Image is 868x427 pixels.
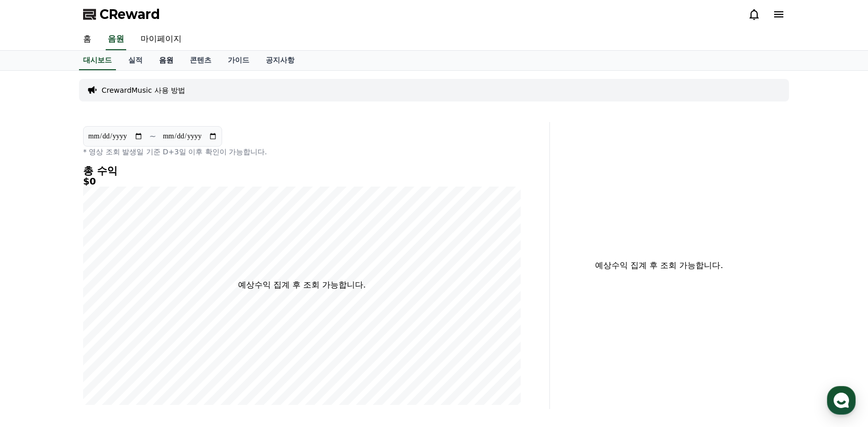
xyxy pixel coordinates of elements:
p: 예상수익 집계 후 조회 가능합니다. [238,279,366,291]
a: 대시보드 [79,51,116,70]
span: 설정 [159,340,171,349]
a: 마이페이지 [132,29,190,50]
a: CReward [83,6,160,23]
span: 대화 [94,341,106,349]
h5: $0 [83,176,521,187]
a: 설정 [132,325,197,351]
p: * 영상 조회 발생일 기준 D+3일 이후 확인이 가능합니다. [83,147,521,157]
a: 홈 [75,29,100,50]
p: 예상수익 집계 후 조회 가능합니다. [558,259,761,272]
a: 음원 [151,51,182,70]
h4: 총 수익 [83,165,521,176]
a: 대화 [68,325,132,351]
span: CReward [100,6,160,23]
a: 음원 [106,29,126,50]
p: ~ [149,130,156,143]
a: 실적 [120,51,151,70]
a: 홈 [3,325,68,351]
a: 가이드 [220,51,258,70]
span: 홈 [32,340,38,349]
a: CrewardMusic 사용 방법 [102,85,185,95]
a: 공지사항 [258,51,303,70]
a: 콘텐츠 [182,51,220,70]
